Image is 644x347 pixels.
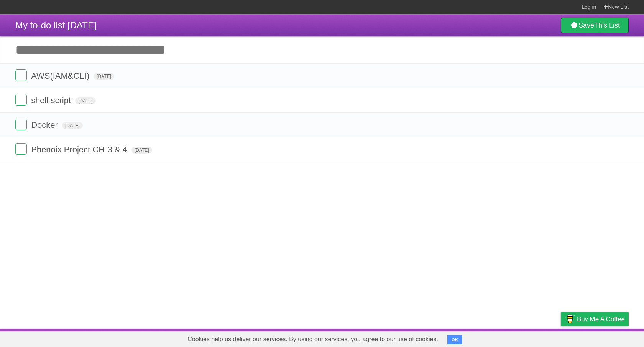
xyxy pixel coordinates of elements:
[594,21,620,29] b: This List
[15,143,27,155] label: Done
[551,330,571,345] a: Privacy
[484,330,515,345] a: Developers
[15,119,27,130] label: Done
[31,71,91,81] span: AWS(IAM&CLI)
[31,145,129,154] span: Phenoix Project CH-3 & 4
[94,73,114,80] span: [DATE]
[180,332,446,347] span: Cookies help us deliver our services. By using our services, you agree to our use of cookies.
[31,120,60,130] span: Docker
[459,330,475,345] a: About
[565,312,575,326] img: Buy me a coffee
[580,330,629,345] a: Suggest a feature
[561,18,629,33] a: SaveThis List
[577,312,625,326] span: Buy me a coffee
[15,69,27,81] label: Done
[31,96,73,105] span: shell script
[561,312,629,326] a: Buy me a coffee
[525,330,542,345] a: Terms
[62,122,83,129] span: [DATE]
[75,97,96,104] span: [DATE]
[447,335,462,344] button: OK
[15,94,27,106] label: Done
[131,147,152,154] span: [DATE]
[15,20,97,30] span: My to-do list [DATE]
